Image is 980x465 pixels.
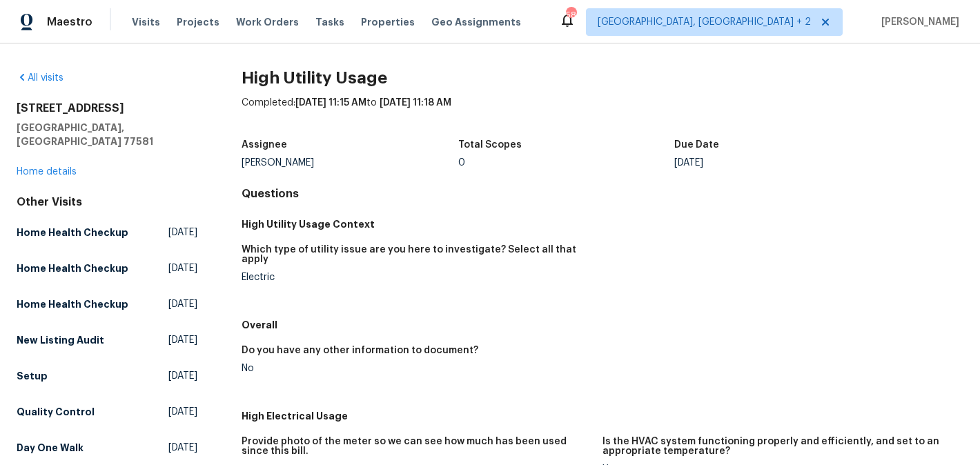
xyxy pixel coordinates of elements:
[431,15,521,29] span: Geo Assignments
[17,261,128,275] h5: Home Health Checkup
[17,328,197,353] a: New Listing Audit[DATE]
[17,256,197,281] a: Home Health Checkup[DATE]
[242,346,478,355] h5: Do you have any other information to document?
[168,333,197,347] span: [DATE]
[17,435,197,460] a: Day One Walk[DATE]
[566,8,576,22] div: 58
[295,98,366,108] span: [DATE] 11:15 AM
[361,15,415,29] span: Properties
[168,226,197,239] span: [DATE]
[242,140,287,150] h5: Assignee
[168,369,197,383] span: [DATE]
[17,226,128,239] h5: Home Health Checkup
[17,441,84,455] h5: Day One Walk
[598,15,811,29] span: [GEOGRAPHIC_DATA], [GEOGRAPHIC_DATA] + 2
[242,245,591,264] h5: Which type of utility issue are you here to investigate? Select all that apply
[315,17,344,27] span: Tasks
[458,140,522,150] h5: Total Scopes
[242,71,963,85] h2: High Utility Usage
[168,405,197,419] span: [DATE]
[17,220,197,245] a: Home Health Checkup[DATE]
[242,437,591,456] h5: Provide photo of the meter so we can see how much has been used since this bill.
[242,217,963,231] h5: High Utility Usage Context
[17,297,128,311] h5: Home Health Checkup
[380,98,451,108] span: [DATE] 11:18 AM
[242,364,591,373] div: No
[242,158,458,168] div: [PERSON_NAME]
[17,399,197,424] a: Quality Control[DATE]
[242,187,963,201] h4: Questions
[47,15,92,29] span: Maestro
[17,121,197,148] h5: [GEOGRAPHIC_DATA], [GEOGRAPHIC_DATA] 77581
[17,364,197,388] a: Setup[DATE]
[17,333,104,347] h5: New Listing Audit
[17,73,63,83] a: All visits
[17,405,95,419] h5: Quality Control
[168,261,197,275] span: [DATE]
[17,195,197,209] div: Other Visits
[17,292,197,317] a: Home Health Checkup[DATE]
[168,441,197,455] span: [DATE]
[236,15,299,29] span: Work Orders
[242,409,963,423] h5: High Electrical Usage
[458,158,675,168] div: 0
[602,437,952,456] h5: Is the HVAC system functioning properly and efficiently, and set to an appropriate temperature?
[17,167,77,177] a: Home details
[242,318,963,332] h5: Overall
[242,273,591,282] div: Electric
[674,140,719,150] h5: Due Date
[17,101,197,115] h2: [STREET_ADDRESS]
[132,15,160,29] span: Visits
[876,15,959,29] span: [PERSON_NAME]
[674,158,891,168] div: [DATE]
[177,15,219,29] span: Projects
[242,96,963,132] div: Completed: to
[168,297,197,311] span: [DATE]
[17,369,48,383] h5: Setup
